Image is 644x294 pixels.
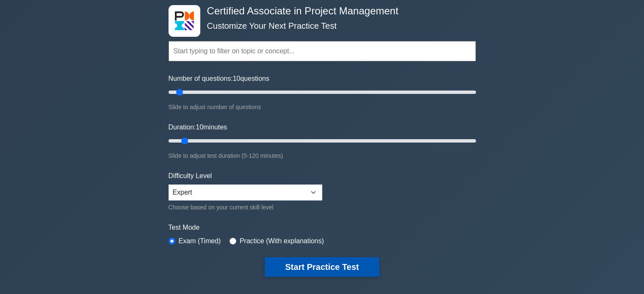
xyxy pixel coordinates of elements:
span: 10 [233,75,240,82]
label: Number of questions: questions [169,74,269,84]
button: Start Practice Test [265,257,379,277]
div: Slide to adjust number of questions [169,102,476,112]
label: Test Mode [169,223,476,233]
label: Duration: minutes [169,122,227,132]
h4: Certified Associate in Project Management [204,5,434,17]
span: 10 [196,124,203,131]
input: Start typing to filter on topic or concept... [169,41,476,61]
label: Difficulty Level [169,171,212,181]
div: Choose based on your current skill level [169,202,322,212]
div: Slide to adjust test duration (5-120 minutes) [169,151,476,161]
label: Exam (Timed) [179,236,221,246]
label: Practice (With explanations) [240,236,324,246]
